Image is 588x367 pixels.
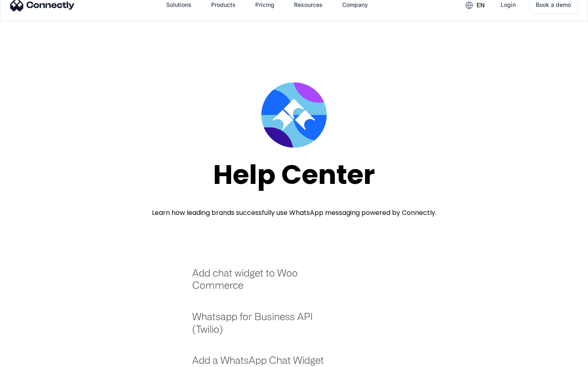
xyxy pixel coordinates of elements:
ul: Language list [16,353,49,364]
a: Whatsapp for Business API (Twilio) [192,310,335,343]
aside: Language selected: English [8,353,49,364]
div: Help Center [213,160,375,190]
a: Add chat widget to Woo Commerce [192,267,335,300]
div: Learn how leading brands successfully use WhatsApp messaging powered by Connectly. [152,208,437,218]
